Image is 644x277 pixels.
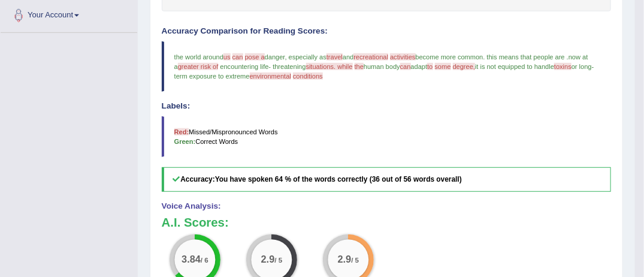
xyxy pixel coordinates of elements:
small: / 5 [351,257,359,265]
h4: Accuracy Comparison for Reading Scores: [162,27,612,36]
span: threatening [273,63,306,70]
b: You have spoken 64 % of the words correctly (36 out of 56 words overall) [215,175,462,183]
span: conditions [293,73,323,80]
span: the world around [174,53,223,61]
small: / 5 [274,257,282,265]
span: situations. while [306,63,353,70]
span: travel [326,53,343,61]
span: some [435,63,451,70]
span: to [427,63,433,70]
big: 3.84 [182,255,201,266]
span: it is not equipped to handle [475,63,554,70]
span: - [269,63,271,70]
span: toxins [554,63,572,70]
b: Red: [174,128,189,136]
span: danger, especially as [265,53,326,61]
h5: Accuracy: [162,167,612,192]
span: and [343,53,353,61]
span: - [592,63,594,70]
span: become more common. this means that people are [416,53,565,61]
span: greater risk of [178,63,219,70]
span: activities [390,53,415,61]
span: human body [364,63,400,70]
span: now at a [174,53,590,70]
b: A.I. Scores: [162,216,229,229]
small: / 6 [201,257,208,265]
span: encountering life [220,63,268,70]
span: environmental [250,73,291,80]
span: can [400,63,411,70]
span: . [567,53,569,61]
span: term exposure to extreme [174,73,250,80]
span: or long [572,63,592,70]
blockquote: Missed/Mispronounced Words Correct Words [162,116,612,157]
h4: Voice Analysis: [162,202,612,211]
h4: Labels: [162,102,612,111]
big: 2.9 [337,255,351,266]
span: the [355,63,364,70]
span: pose a [245,53,265,61]
span: recreational [353,53,388,61]
span: adapt [411,63,428,70]
span: us [223,53,231,61]
big: 2.9 [261,255,274,266]
b: Green: [174,138,196,145]
span: can [232,53,243,61]
span: degree, [453,63,475,70]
